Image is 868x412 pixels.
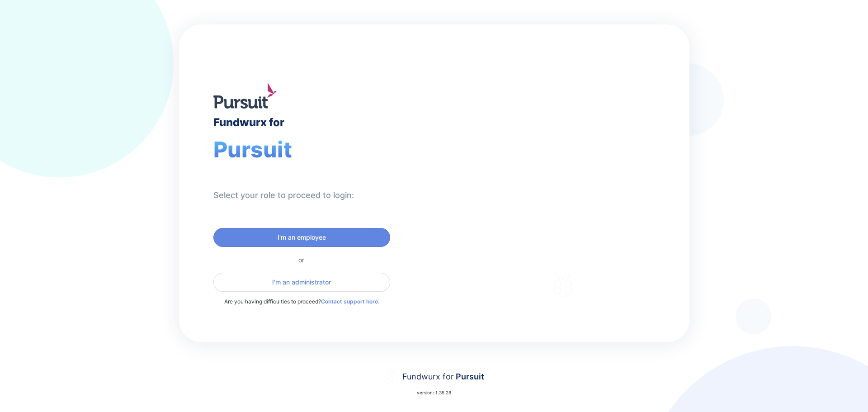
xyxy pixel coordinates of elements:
[272,278,331,287] span: I'm an administrator
[321,298,379,305] a: Contact support here.
[417,389,451,396] p: version: 1.35.28
[213,297,390,306] p: Are you having difficulties to proceed?
[213,116,284,129] div: Fundwurx for
[213,228,390,247] button: I'm an employee
[486,156,590,178] div: Fundwurx
[213,190,354,201] div: Select your role to proceed to login:
[213,136,292,163] span: Pursuit
[454,372,484,381] span: Pursuit
[278,233,326,242] span: I'm an employee
[486,197,641,222] div: Thank you for choosing Fundwurx as your partner in driving positive social impact!
[213,256,390,264] div: or
[213,83,277,109] img: logo.jpg
[213,273,390,292] button: I'm an administrator
[486,144,557,153] div: Welcome to
[402,370,484,383] div: Fundwurx for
